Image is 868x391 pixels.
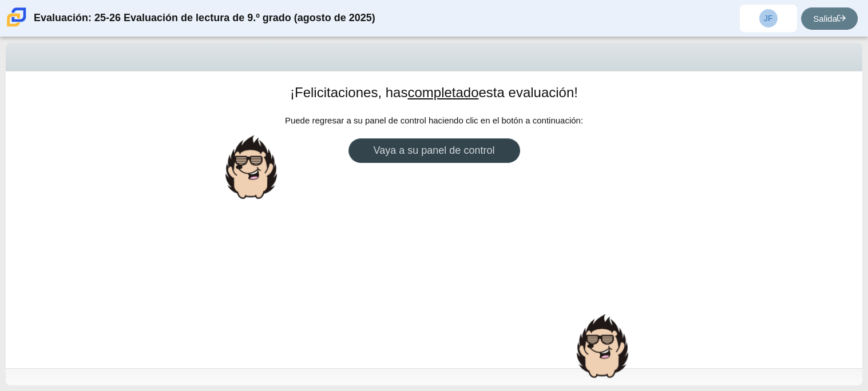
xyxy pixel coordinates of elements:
[348,138,520,163] a: Vaya a su panel de control
[285,115,583,125] font: Puede regresar a su panel de control haciendo clic en el botón a continuación:
[5,21,29,31] a: Escuela Carmen de Ciencia y Tecnología
[801,7,858,30] a: Salida
[407,85,478,100] font: completado
[290,85,407,100] font: ¡Felicitaciones, has
[764,14,773,23] font: JF
[34,12,375,23] font: Evaluación: 25-26 Evaluación de lectura de 9.º grado (agosto de 2025)
[479,85,578,100] font: esta evaluación!
[813,14,837,23] font: Salida
[5,5,29,29] img: Escuela Carmen de Ciencia y Tecnología
[374,145,495,156] font: Vaya a su panel de control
